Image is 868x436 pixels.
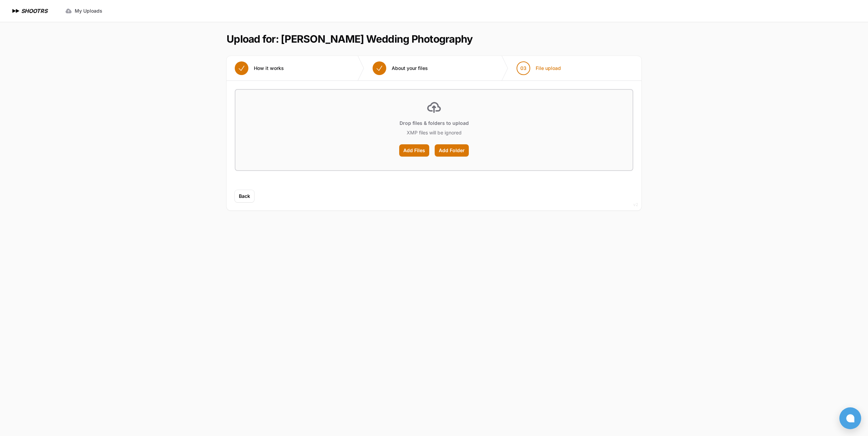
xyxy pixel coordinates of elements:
[11,7,21,15] img: SHOOTRS
[633,201,638,209] div: v2
[407,129,462,136] p: XMP files will be ignored
[364,56,436,81] button: About your files
[399,144,429,157] label: Add Files
[235,190,254,202] button: Back
[254,65,284,72] span: How it works
[839,407,861,429] button: Open chat window
[392,65,428,72] span: About your files
[536,65,561,72] span: File upload
[21,7,47,15] h1: SHOOTRS
[508,56,569,81] button: 03 File upload
[435,144,469,157] label: Add Folder
[239,193,250,200] span: Back
[75,8,102,14] span: My Uploads
[227,33,473,45] h1: Upload for: [PERSON_NAME] Wedding Photography
[61,5,106,17] a: My Uploads
[227,56,292,81] button: How it works
[400,120,469,127] p: Drop files & folders to upload
[520,65,526,72] span: 03
[11,7,47,15] a: SHOOTRS SHOOTRS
